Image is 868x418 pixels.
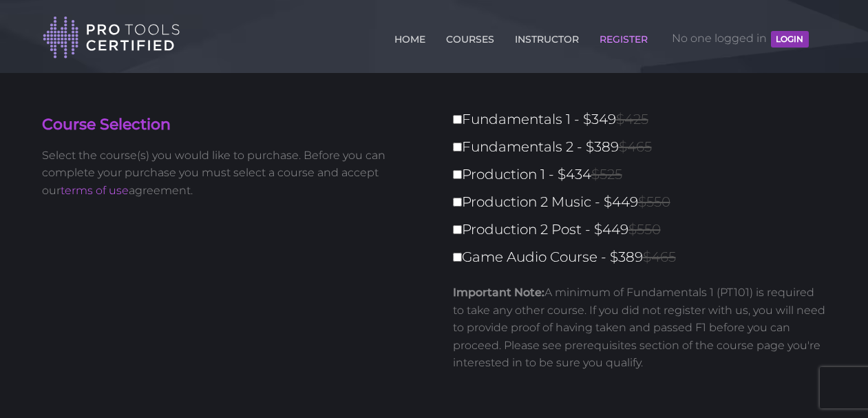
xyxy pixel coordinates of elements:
[619,138,652,155] span: $465
[771,31,808,48] button: LOGIN
[638,194,670,210] span: $550
[391,25,429,48] a: HOME
[443,25,498,48] a: COURSES
[453,163,835,187] label: Production 1 - $434
[628,221,661,238] span: $550
[61,184,129,197] a: terms of use
[453,170,462,179] input: Production 1 - $434$525
[453,190,835,214] label: Production 2 Music - $449
[453,115,462,124] input: Fundamentals 1 - $349$425
[453,198,462,207] input: Production 2 Music - $449$550
[511,25,582,48] a: INSTRUCTOR
[453,286,544,299] strong: Important Note:
[643,249,676,265] span: $465
[453,107,835,132] label: Fundamentals 1 - $349
[453,253,462,262] input: Game Audio Course - $389$465
[453,284,827,372] p: A minimum of Fundamentals 1 (PT101) is required to take any other course. If you did not register...
[616,111,648,127] span: $425
[453,225,462,234] input: Production 2 Post - $449$550
[453,218,835,242] label: Production 2 Post - $449
[42,114,424,136] h4: Course Selection
[672,18,808,59] span: No one logged in
[591,166,622,182] span: $525
[42,147,424,200] p: Select the course(s) you would like to purchase. Before you can complete your purchase you must s...
[453,143,462,151] input: Fundamentals 2 - $389$465
[453,245,835,269] label: Game Audio Course - $389
[453,135,835,159] label: Fundamentals 2 - $389
[43,15,180,60] img: Pro Tools Certified Logo
[596,25,651,48] a: REGISTER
